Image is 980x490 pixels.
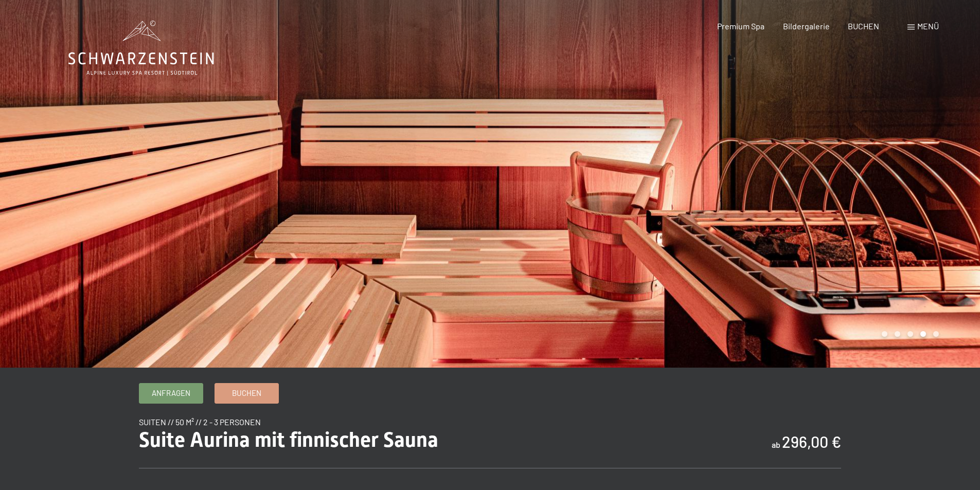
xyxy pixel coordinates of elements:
[139,384,203,403] a: Anfragen
[152,388,190,398] span: Anfragen
[717,21,764,31] a: Premium Spa
[848,21,879,31] a: BUCHEN
[139,417,261,427] span: Suiten // 50 m² // 2 - 3 Personen
[783,21,830,31] a: Bildergalerie
[139,428,438,452] span: Suite Aurina mit finnischer Sauna
[772,440,780,449] span: ab
[917,21,939,31] span: Menü
[215,384,278,403] a: Buchen
[782,432,841,451] b: 296,00 €
[232,388,261,398] span: Buchen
